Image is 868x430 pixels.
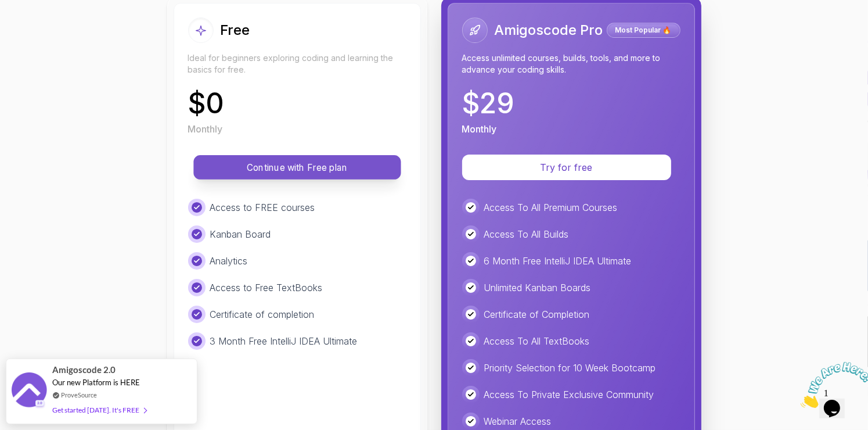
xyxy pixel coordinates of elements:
span: Amigoscode 2.0 [52,363,116,377]
p: Monthly [462,122,497,136]
p: Most Popular 🔥 [608,24,679,36]
p: Access To All Premium Courses [484,200,618,214]
p: 3 Month Free IntelliJ IDEA Ultimate [210,334,358,348]
button: Try for free [462,155,671,180]
h2: Amigoscode Pro [495,21,603,40]
p: Access To Private Exclusive Community [484,388,654,402]
h2: Free [221,21,250,40]
p: Webinar Access [484,414,552,428]
img: Chat attention grabber [5,5,77,51]
p: Access To All TextBooks [484,334,590,348]
p: Try for free [476,160,657,174]
p: Access to Free TextBooks [210,281,323,295]
p: Priority Selection for 10 Week Bootcamp [484,361,656,375]
span: Our new Platform is HERE [52,378,140,387]
img: provesource social proof notification image [12,372,46,410]
p: Continue with Free plan [207,161,388,174]
p: Ideal for beginners exploring coding and learning the basics for free. [188,52,406,76]
p: Unlimited Kanban Boards [484,281,591,295]
div: Get started [DATE]. It's FREE [52,403,146,417]
a: ProveSource [61,390,97,400]
p: Access To All Builds [484,227,569,241]
p: Access to FREE courses [210,200,315,214]
button: Continue with Free plan [193,155,401,180]
span: 1 [5,5,9,15]
p: 6 Month Free IntelliJ IDEA Ultimate [484,254,632,268]
iframe: chat widget [796,357,868,413]
p: $ 0 [188,89,225,117]
p: Monthly [188,122,223,136]
p: $ 29 [462,89,515,117]
p: Kanban Board [210,227,271,241]
p: Access unlimited courses, builds, tools, and more to advance your coding skills. [462,52,680,76]
p: Analytics [210,254,248,268]
p: Certificate of Completion [484,307,590,321]
p: Certificate of completion [210,307,315,321]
